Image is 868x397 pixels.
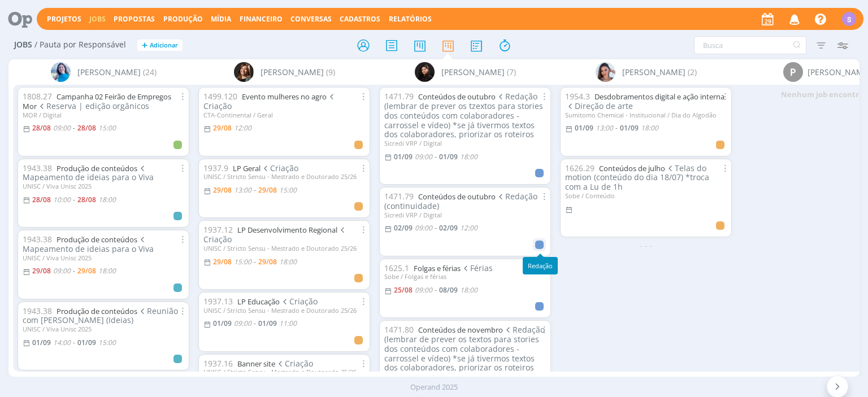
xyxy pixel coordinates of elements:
[384,273,546,280] div: Sobe / Folgas e férias
[641,123,658,133] : 18:00
[163,14,203,24] a: Produção
[615,125,618,132] : -
[114,14,155,24] span: Propostas
[23,254,184,261] div: UNISC / Viva Unisc 2025
[57,306,137,316] a: Produção de conteúdos
[77,338,96,347] : 01/09
[418,91,496,102] a: Conteúdos de outubro
[565,163,709,193] span: Telas do motion (conteúdo do dia 18/07) *troca com a Lu de 1h
[14,40,32,50] span: Jobs
[279,185,297,195] : 15:00
[73,339,75,346] : -
[213,257,232,267] : 29/08
[435,154,437,160] : -
[203,224,347,245] span: Criação
[384,139,546,147] div: Sicredi VRP / Digital
[460,152,478,162] : 18:00
[23,234,154,254] span: Mapeamento de ideias para o Viva
[203,224,233,235] span: 1937.12
[211,14,231,24] a: Mídia
[237,225,337,235] a: LP Desenvolvimento Regional
[203,245,365,252] div: UNISC / Stricto Sensu - Mestrado e Doutorado 25/26
[207,15,235,24] button: Mídia
[565,91,590,102] span: 1954.3
[23,91,171,111] a: Campanha 02 Feirão de Empregos Mor
[23,306,52,316] span: 1943.38
[418,325,503,335] a: Conteúdos de novembro
[622,66,685,78] span: [PERSON_NAME]
[34,40,126,50] span: / Pauta por Responsável
[435,287,437,294] : -
[73,197,75,203] : -
[32,123,51,133] : 28/08
[236,15,286,24] button: Financeiro
[98,338,116,347] : 15:00
[385,15,435,24] button: Relatórios
[389,14,432,24] a: Relatórios
[203,307,365,314] div: UNISC / Stricto Sensu - Mestrado e Doutorado 25/26
[279,319,297,328] : 11:00
[23,234,52,245] span: 1943.38
[53,123,71,133] : 09:00
[414,263,461,273] a: Folgas e férias
[783,62,803,82] div: P
[213,123,232,133] : 29/08
[23,111,184,119] div: MOR / Digital
[565,101,633,111] span: Direção de arte
[418,191,496,202] a: Conteúdos de outubro
[461,263,493,273] span: Férias
[44,15,85,24] button: Projetos
[240,14,283,24] span: Financeiro
[435,225,437,232] : -
[234,185,251,195] : 13:00
[596,62,615,82] img: N
[23,325,184,333] div: UNISC / Viva Unisc 2025
[384,263,409,273] span: 1625.1
[254,187,256,194] : -
[53,338,71,347] : 14:00
[47,14,81,24] a: Projetos
[237,296,280,307] a: LP Educação
[340,14,380,24] span: Cadastros
[258,257,277,267] : 29/08
[23,182,184,190] div: UNISC / Viva Unisc 2025
[415,152,432,162] : 09:00
[203,111,365,119] div: CTA-Continental / Geral
[23,163,52,173] span: 1943.38
[523,257,558,274] div: Redação
[460,223,478,233] : 12:00
[384,91,414,102] span: 1471.79
[287,15,335,24] button: Conversas
[688,66,697,78] span: (2)
[279,257,297,267] : 18:00
[415,62,435,82] img: L
[594,91,724,102] a: Desdobramentos digital e ação interna
[439,285,458,295] : 08/09
[290,14,332,24] a: Conversas
[23,163,154,183] span: Mapeamento de ideias para o Viva
[89,14,106,24] a: Jobs
[203,163,228,173] span: 1937.9
[160,15,206,24] button: Produção
[242,91,327,102] a: Evento mulheres no agro
[57,163,137,173] a: Produção de conteúdos
[254,320,256,327] : -
[53,266,71,276] : 09:00
[73,125,75,132] : -
[384,191,537,211] span: Redação (continuidade)
[77,66,141,78] span: [PERSON_NAME]
[137,40,183,51] button: +Adicionar
[384,211,546,219] div: Sicredi VRP / Digital
[23,306,178,326] span: Reunião com [PERSON_NAME] (Ideias)
[143,66,157,78] span: (24)
[203,368,365,376] div: UNISC / Stricto Sensu - Mestrado e Doutorado 25/26
[599,163,665,173] a: Conteúdos de julho
[213,319,232,328] : 01/09
[384,91,543,139] span: Redação (lembrar de prever os tzextos para stories dos conteúdos com colaboradores - carrossel e ...
[555,239,736,251] div: - - -
[596,123,613,133] : 13:00
[565,163,594,173] span: 1626.29
[694,36,806,54] input: Busca
[842,12,856,26] div: S
[326,66,335,78] span: (9)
